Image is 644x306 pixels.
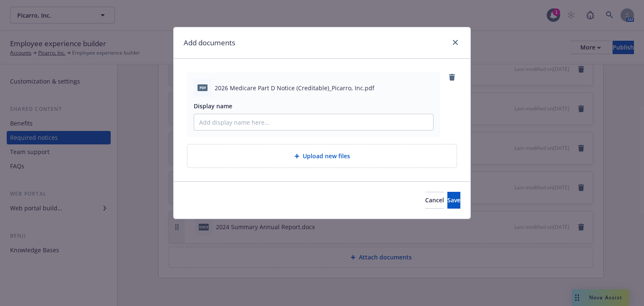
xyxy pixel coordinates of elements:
[447,192,460,209] button: Save
[447,72,457,82] a: remove
[425,192,444,209] button: Cancel
[425,196,444,204] span: Cancel
[187,144,457,168] div: Upload new files
[197,84,208,91] span: pdf
[303,152,350,160] span: Upload new files
[215,84,374,92] span: 2026 Medicare Part D Notice (Creditable)_Picarro, Inc.pdf
[194,114,433,130] input: Add display name here...
[447,196,460,204] span: Save
[184,37,235,48] h1: Add documents
[450,37,460,47] a: close
[194,102,232,110] span: Display name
